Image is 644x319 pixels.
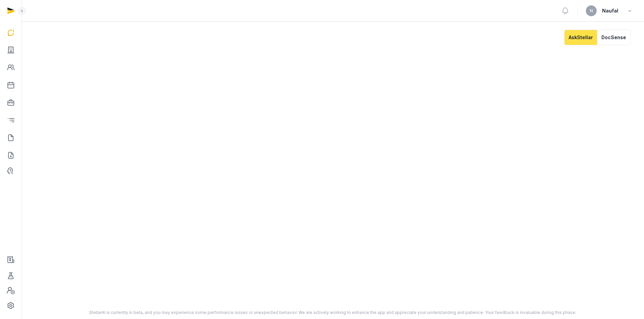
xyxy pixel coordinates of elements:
[564,30,597,45] button: AskStellar
[590,9,593,13] span: N
[597,30,630,45] button: DocSense
[84,310,582,315] div: StellarAI is currently in beta, and you may experience some performance issues or unexpected beha...
[602,7,618,15] span: Naufal
[586,5,597,16] button: N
